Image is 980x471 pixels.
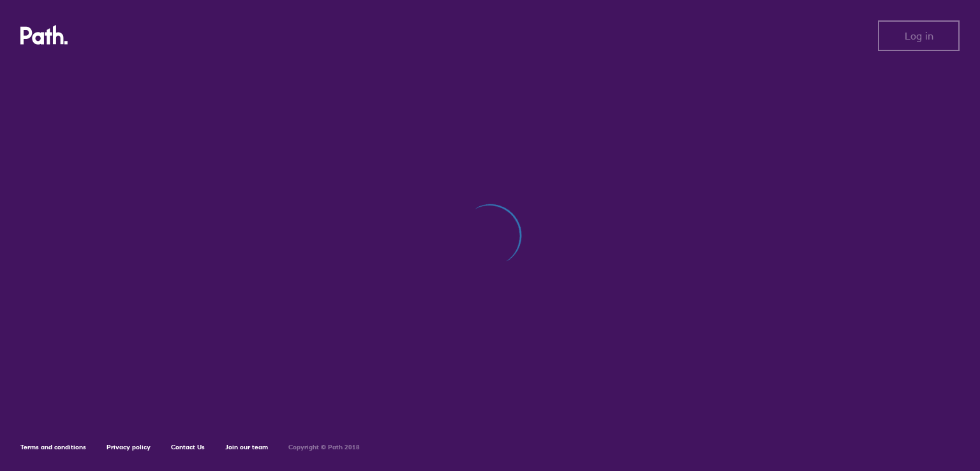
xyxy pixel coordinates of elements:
[107,443,151,451] a: Privacy policy
[288,444,360,451] h6: Copyright © Path 2018
[20,443,86,451] a: Terms and conditions
[171,443,205,451] a: Contact Us
[878,20,960,51] button: Log in
[905,30,933,41] span: Log in
[225,443,268,451] a: Join our team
